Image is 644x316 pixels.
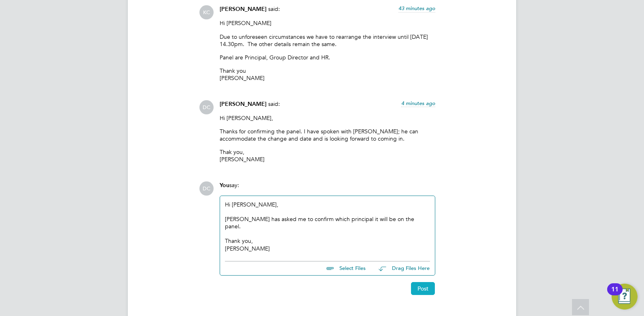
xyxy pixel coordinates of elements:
[220,19,435,27] p: Hi [PERSON_NAME]
[220,148,435,163] p: Thak you, [PERSON_NAME]
[220,128,435,142] p: Thanks for confirming the panel. I have spoken with [PERSON_NAME]; he can accommodate the change ...
[225,215,430,230] div: [PERSON_NAME] has asked me to confirm which principal it will be on the panel.
[220,114,435,122] p: Hi [PERSON_NAME],
[220,54,435,61] p: Panel are Principal, Group Director and HR.
[225,237,430,244] div: Thank you,
[220,33,435,48] p: Due to unforeseen circumstances we have to rearrange the interview until [DATE] 14.30pm. The othe...
[411,282,435,295] button: Post
[199,5,214,19] span: KC
[372,260,430,277] button: Drag Files Here
[268,5,280,13] span: said:
[225,201,430,252] div: Hi [PERSON_NAME],
[220,181,435,196] div: say:
[611,289,619,300] div: 11
[199,181,214,196] span: DC
[225,245,430,252] div: [PERSON_NAME]
[612,284,638,310] button: Open Resource Center, 11 new notifications
[220,67,435,82] p: Thank you [PERSON_NAME]
[220,182,229,189] span: You
[199,100,214,114] span: DC
[220,6,267,13] span: [PERSON_NAME]
[268,100,280,107] span: said:
[220,101,267,107] span: [PERSON_NAME]
[401,100,435,107] span: 4 minutes ago
[398,5,435,12] span: 43 minutes ago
